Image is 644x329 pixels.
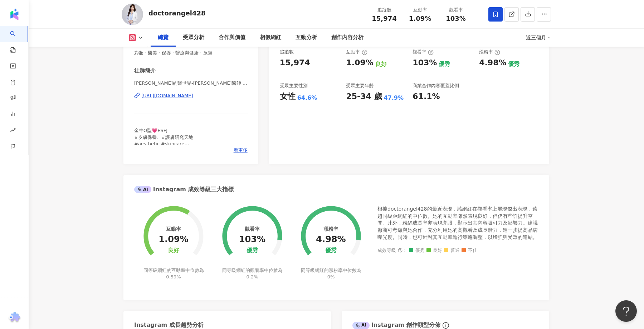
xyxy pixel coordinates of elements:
[134,128,193,166] span: 金牛O型💗ESFJ #皮膚保養、#護膚研究天地 #aesthetic #skincare 皮膚科診所的打工仔 ✨超亮皮膚科診所 ✨小千醫師診所
[219,33,245,42] div: 合作與價值
[325,247,337,254] div: 優秀
[406,6,434,14] div: 互動率
[346,49,367,55] div: 互動率
[331,33,364,42] div: 創作內容分析
[346,83,374,89] div: 受眾主要年齡
[166,274,181,279] span: 0.59%
[280,91,296,102] div: 女性
[141,93,193,99] div: [URL][DOMAIN_NAME]
[413,57,437,69] div: 103%
[479,57,506,69] div: 4.98%
[158,33,169,42] div: 總覽
[8,312,21,323] img: chrome extension
[439,60,450,68] div: 優秀
[413,49,434,55] div: 觀看率
[183,33,204,42] div: 受眾分析
[372,15,396,22] span: 15,974
[280,57,310,69] div: 15,974
[280,49,294,55] div: 追蹤數
[168,247,179,254] div: 良好
[158,235,188,245] div: 1.09%
[134,93,248,99] a: [URL][DOMAIN_NAME]
[9,9,20,20] img: logo icon
[300,267,362,280] div: 同等級網紅的漲粉率中位數為
[134,80,248,86] span: [PERSON_NAME]的醫世界-[PERSON_NAME]醫師 | doctorangel428
[371,6,398,14] div: 追蹤數
[409,15,431,22] span: 1.09%
[446,15,466,22] span: 103%
[234,147,248,154] span: 看更多
[508,60,519,68] div: 優秀
[280,83,308,89] div: 受眾主要性別
[134,321,204,329] div: Instagram 成長趨勢分析
[442,6,469,14] div: 觀看率
[462,248,477,253] span: 不佳
[384,94,404,102] div: 47.9%
[260,33,281,42] div: 相似網紅
[615,300,637,322] iframe: Help Scout Beacon - Open
[142,267,205,280] div: 同等級網紅的互動率中位數為
[134,67,156,75] div: 社群簡介
[316,235,346,245] div: 4.98%
[377,248,538,253] div: 成效等級 ：
[526,32,551,43] div: 近三個月
[296,33,317,42] div: 互動分析
[221,267,284,280] div: 同等級網紅的觀看率中位數為
[346,91,382,102] div: 25-34 歲
[413,91,440,102] div: 61.1%
[247,247,258,254] div: 優秀
[10,26,24,54] a: search
[239,235,265,245] div: 103%
[323,226,338,232] div: 漲粉率
[346,57,373,69] div: 1.09%
[134,185,234,193] div: Instagram 成效等級三大指標
[444,248,460,253] span: 普通
[10,123,16,139] span: rise
[375,60,387,68] div: 良好
[352,321,440,329] div: Instagram 創作類型分佈
[166,226,181,232] div: 互動率
[134,50,248,56] span: 彩妝 · 醫美 · 保養 · 醫療與健康 · 旅遊
[327,274,335,279] span: 0%
[297,94,317,102] div: 64.6%
[426,248,442,253] span: 良好
[352,322,370,329] div: AI
[245,226,260,232] div: 觀看率
[246,274,258,279] span: 0.2%
[479,49,500,55] div: 漲粉率
[134,186,151,193] div: AI
[413,83,459,89] div: 商業合作內容覆蓋比例
[377,206,538,241] div: 根據doctorangel428的最近表現，該網紅在觀看率上展現傑出表現，遠超同級距網紅的中位數。她的互動率雖然表現良好，但仍有些許提升空間。此外，粉絲成長率亦表現亮眼，顯示出其內容吸引力及影響...
[409,248,425,253] span: 優秀
[148,9,206,18] div: doctorangel428
[122,4,143,25] img: KOL Avatar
